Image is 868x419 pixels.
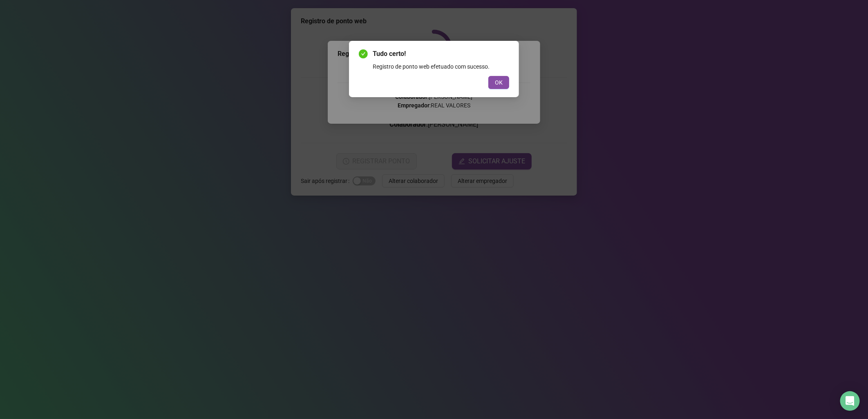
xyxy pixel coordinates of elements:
div: Open Intercom Messenger [840,391,860,411]
span: check-circle [359,49,368,58]
span: Tudo certo! [373,49,509,59]
button: OK [488,76,509,89]
span: OK [495,78,503,87]
div: Registro de ponto web efetuado com sucesso. [373,62,509,71]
